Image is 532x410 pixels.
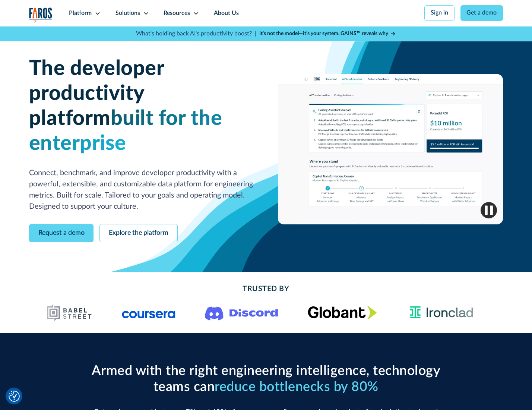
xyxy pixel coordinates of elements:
img: Ironclad Logo [406,304,476,322]
span: built for the enterprise [29,108,222,154]
a: Explore the platform [99,224,178,242]
a: Sign in [424,5,455,21]
img: Logo of the analytics and reporting company Faros. [29,7,53,23]
button: Cookie Settings [9,391,20,402]
a: Get a demo [460,5,503,21]
div: Platform [69,9,92,18]
img: Babel Street logo png [47,304,92,322]
strong: It’s not the model—it’s your system. GAINS™ reveals why [259,31,388,36]
h2: Trusted By [88,284,444,295]
img: Globant's logo [308,306,377,319]
div: Solutions [115,9,140,18]
a: It’s not the model—it’s your system. GAINS™ reveals why [259,30,396,38]
a: home [29,7,53,23]
h1: The developer productivity platform [29,56,254,156]
img: Revisit consent button [9,391,20,402]
p: Connect, benchmark, and improve developer productivity with a powerful, extensible, and customiza... [29,168,254,212]
a: Request a demo [29,224,94,242]
img: Pause video [481,202,497,218]
h2: Armed with the right engineering intelligence, technology teams can [88,363,444,395]
img: Logo of the communication platform Discord. [205,305,278,321]
p: What's holding back AI's productivity boost? | [136,29,256,38]
img: Logo of the online learning platform Coursera. [122,307,175,319]
span: reduce bottlenecks by 80% [215,380,379,394]
div: Resources [164,9,190,18]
